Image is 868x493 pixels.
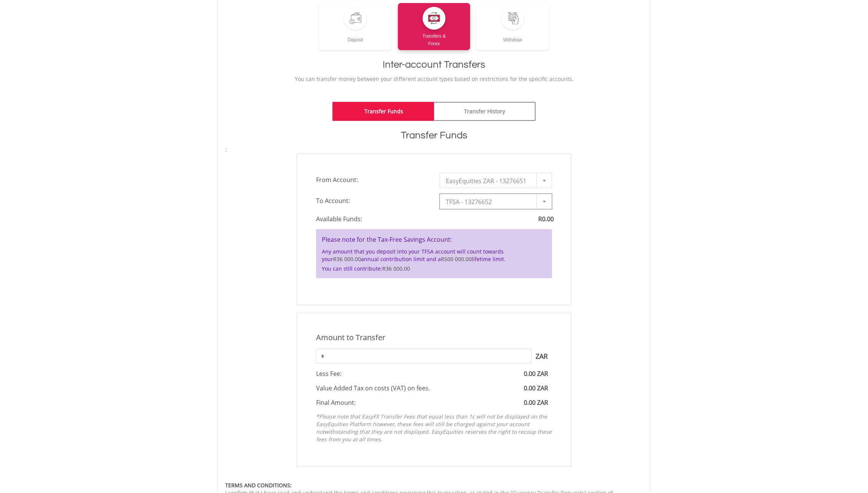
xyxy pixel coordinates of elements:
p: Any amount that you deposit into your TFSA account will count towards your annual contribution li... [322,248,546,263]
h1: Transfer Funds [225,128,643,142]
span: Available Funds: [310,215,434,224]
a: Withdraw [476,3,549,50]
a: Transfer History [434,102,536,121]
span: ZAR [532,349,552,364]
a: Transfers &Forex [398,3,471,50]
div: Withdraw [476,30,549,44]
h4: Please note for the Tax-Free Savings Account: [322,235,546,244]
span: R0.00 [538,215,554,223]
div: TERMS AND CONDITIONS: [225,482,643,489]
span: TFSA - 13276652 [446,194,534,209]
div: Amount to Transfer [310,332,558,343]
h1: Inter-account Transfers [225,58,643,71]
span: 0.00 ZAR [524,369,548,378]
a: Deposit [319,3,392,50]
span: Value Added Tax on costs (VAT) on fees. [316,384,430,392]
span: 0.00 ZAR [524,398,548,407]
span: EasyEquities ZAR - 13276651 [446,173,534,189]
span: Final Amount: [316,398,356,407]
p: You can transfer money between your different account types based on restrictions for the specifi... [225,75,643,83]
span: Less Fee: [316,369,342,378]
span: R500 000.00 [441,255,472,263]
p: You can still contribute: [322,265,546,273]
a: Transfer Funds [332,102,434,121]
div: Transfers & Forex [398,30,471,48]
span: R36 000.00 [333,255,361,263]
em: *Please note that EasyFX Transfer Fees that equal less than 1c will not be displayed on the EasyE... [316,413,552,443]
span: R36 000.00 [382,265,410,272]
span: To Account: [310,194,434,208]
span: From Account: [310,173,434,187]
span: 0.00 ZAR [524,384,548,392]
div: Deposit [319,30,392,44]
